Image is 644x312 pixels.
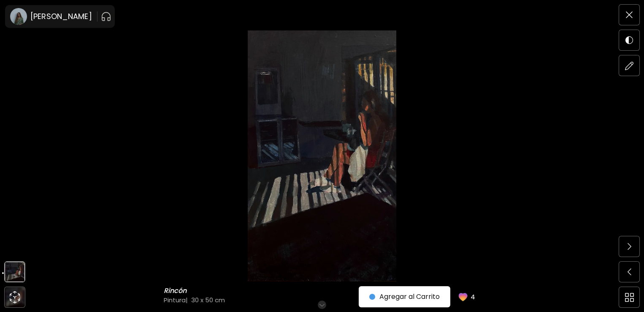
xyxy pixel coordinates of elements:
[164,287,189,295] h6: Rincón
[164,296,392,304] h4: Pintura | 30 x 50 cm
[471,292,475,302] p: 4
[8,290,22,304] div: animation
[359,286,450,307] button: Agregar al Carrito
[101,10,111,23] button: pauseOutline IconGradient Icon
[457,291,469,303] img: favorites
[30,11,92,22] h6: [PERSON_NAME]
[450,286,480,308] button: favorites4
[369,292,440,302] span: Agregar al Carrito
